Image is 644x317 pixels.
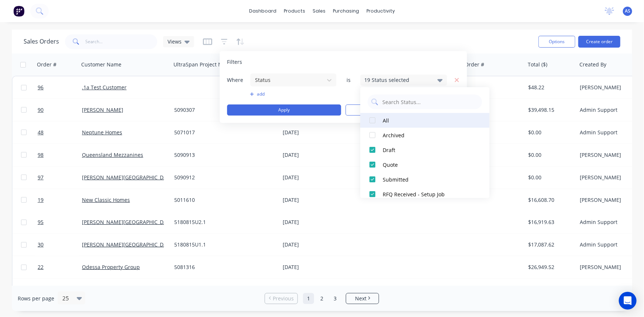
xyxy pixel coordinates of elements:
div: 5081316 [174,263,272,271]
div: 5011610 [174,196,272,204]
div: Draft [383,146,471,154]
div: $0.00 [528,129,572,136]
a: Neptune Homes [82,129,122,136]
div: Open Intercom Messenger [619,292,637,310]
div: 5071017 [174,129,272,136]
div: purchasing [329,6,363,17]
div: $16,919.63 [528,218,572,226]
div: [DATE] [283,174,338,181]
div: Total ($) [528,61,547,68]
span: Rows per page [18,295,54,302]
div: 5180815U2.1 [174,218,272,226]
div: UltraSpan Project Number: [173,61,240,68]
a: New Classic Homes [82,196,130,203]
div: Quote [383,161,471,169]
div: [DATE] [283,241,338,248]
span: 19 [38,196,44,204]
span: Where [227,76,249,84]
a: Queensland Mezzanines [82,151,143,158]
a: Page 1 is your current page [303,293,314,304]
button: Create order [578,36,620,48]
span: Next [355,295,366,302]
a: 30 [38,234,82,256]
span: 90 [38,106,44,114]
span: 98 [38,151,44,159]
a: 96 [38,76,82,99]
div: 5090913 [174,151,272,159]
button: Archived [360,128,489,142]
div: Archived [383,131,471,139]
button: Apply [227,104,341,116]
div: 5090307 [174,106,272,114]
a: Odessa Property Group [82,263,140,271]
div: $16,608.70 [528,196,572,204]
div: [DATE] [283,196,338,204]
span: AS [625,8,630,14]
div: [DATE] [283,129,338,136]
a: Page 3 [330,293,341,304]
button: Clear [345,104,459,116]
div: [DATE] [283,263,338,271]
a: 97 [38,166,82,189]
div: productivity [363,6,399,17]
a: dashboard [245,6,280,17]
button: Quote [360,157,489,172]
a: [PERSON_NAME][GEOGRAPHIC_DATA] Co [82,174,182,181]
span: 95 [38,218,44,226]
a: [PERSON_NAME][GEOGRAPHIC_DATA] Co [82,241,182,248]
a: Previous page [265,295,297,302]
a: .1a Test Customer [82,84,127,91]
div: sales [309,6,329,17]
div: Created By [579,61,606,68]
button: RFQ Received - Setup Job [360,187,489,201]
span: is [341,76,356,84]
span: Filters [227,58,242,66]
a: 98 [38,144,82,166]
ul: Pagination [262,293,382,304]
input: Search... [86,34,158,49]
div: [DATE] [283,218,338,226]
a: 95 [38,211,82,233]
button: Draft [360,142,489,157]
div: Order # [37,61,56,68]
div: $0.00 [528,174,572,181]
div: $39,498.15 [528,106,572,114]
span: Views [168,38,182,45]
div: $48.22 [528,84,572,91]
input: Search Status... [382,94,478,109]
a: [PERSON_NAME] [82,106,123,113]
h1: Sales Orders [24,38,59,45]
div: 5090912 [174,174,272,181]
button: add [250,91,337,97]
a: 90 [38,99,82,121]
span: 48 [38,129,44,136]
div: [DATE] [283,151,338,159]
span: 97 [38,174,44,181]
a: [PERSON_NAME][GEOGRAPHIC_DATA] Co [82,218,182,225]
div: $26,949.52 [528,263,572,271]
a: Next page [346,295,379,302]
span: Previous [273,295,294,302]
span: 96 [38,84,44,91]
div: $0.00 [528,151,572,159]
button: Submitted [360,172,489,187]
div: $17,087.62 [528,241,572,248]
button: All [360,113,489,128]
a: 48 [38,121,82,144]
img: Factory [13,6,24,17]
a: 22 [38,256,82,278]
div: Submitted [383,176,471,183]
div: 5180815U1.1 [174,241,272,248]
a: Page 2 [316,293,327,304]
div: products [280,6,309,17]
a: 19 [38,189,82,211]
span: 22 [38,263,44,271]
div: Customer Name [81,61,121,68]
span: 30 [38,241,44,248]
div: 19 Status selected [364,76,431,84]
button: Options [538,36,575,48]
div: All [383,117,471,124]
div: RFQ Received - Setup Job [383,190,471,198]
a: 26 [38,279,82,301]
